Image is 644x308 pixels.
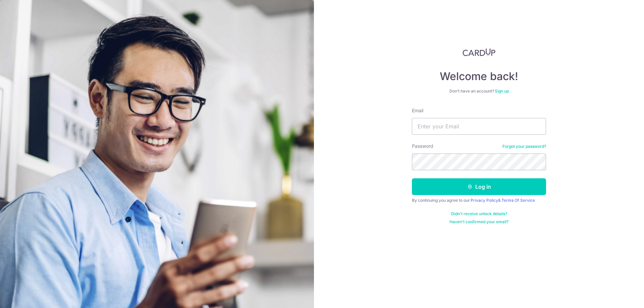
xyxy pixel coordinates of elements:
a: Haven't confirmed your email? [449,219,508,225]
button: Log in [412,178,546,195]
div: By continuing you agree to our & [412,198,546,203]
a: Sign up [495,88,509,94]
a: Terms Of Service [501,198,535,203]
a: Privacy Policy [471,198,498,203]
input: Enter your Email [412,118,546,135]
div: Don’t have an account? [412,88,546,94]
h4: Welcome back! [412,70,546,83]
label: Password [412,143,433,149]
a: Didn't receive unlock details? [451,211,507,217]
a: Forgot your password? [502,144,546,149]
label: Email [412,107,423,114]
img: CardUp Logo [463,48,495,56]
